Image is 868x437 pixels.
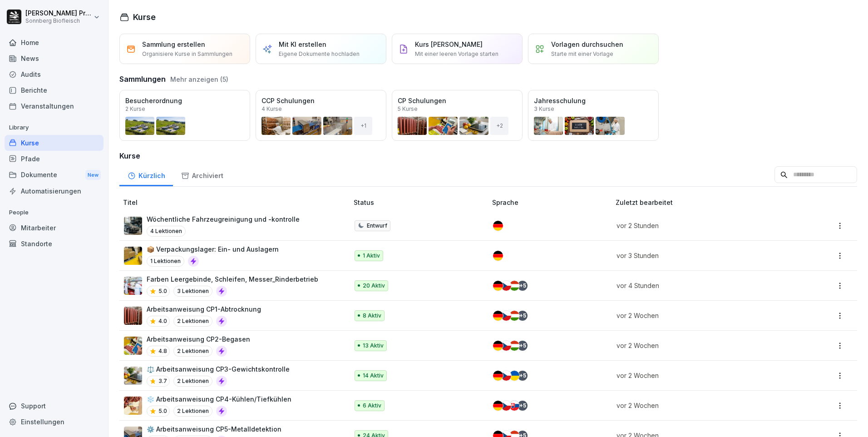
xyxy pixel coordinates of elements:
[119,163,173,186] a: Kürzlich
[5,35,104,50] a: Home
[518,371,528,381] div: + 5
[147,364,290,374] p: ⚖️ Arbeitsanweisung CP3-Gewichtskontrolle
[261,96,380,105] p: CCP Schulungen
[147,256,184,267] p: 1 Lektionen
[124,217,142,235] img: ysa0h7rnlk6gvd0mioq5fj5j.png
[493,341,503,351] img: de.svg
[85,170,101,180] div: New
[5,183,104,199] div: Automatisierungen
[493,371,503,381] img: de.svg
[493,221,503,231] img: de.svg
[501,401,511,411] img: cz.svg
[5,205,104,220] p: People
[415,50,498,58] p: Mit einer leeren Vorlage starten
[173,346,212,357] p: 2 Lektionen
[493,311,503,321] img: de.svg
[147,214,300,224] p: Wöchentliche Fahrzeugreinigung und -kontrolle
[5,167,104,184] a: DokumenteNew
[124,337,142,355] img: hj9o9v8kzxvzc93uvlzx86ct.png
[518,401,528,411] div: + 5
[551,40,623,49] p: Vorlagen durchsuchen
[367,222,387,230] p: Entwurf
[528,90,659,141] a: Jahresschulung3 Kurse
[147,304,261,314] p: Arbeitsanweisung CP1-Abtrocknung
[173,286,212,297] p: 3 Lektionen
[501,281,511,291] img: cz.svg
[616,311,784,320] p: vor 2 Wochen
[119,74,166,84] h3: Sammlungen
[363,342,384,350] p: 13 Aktiv
[173,316,212,327] p: 2 Lektionen
[147,334,250,344] p: Arbeitsanweisung CP2-Begasen
[158,347,167,355] p: 4.8
[147,226,186,237] p: 4 Lektionen
[5,82,104,98] a: Berichte
[125,96,244,105] p: Besucherordnung
[5,135,104,151] a: Kurse
[518,341,528,351] div: + 5
[363,252,380,260] p: 1 Aktiv
[5,236,104,252] a: Standorte
[142,40,205,49] p: Sammlung erstellen
[173,376,212,387] p: 2 Lektionen
[363,312,381,320] p: 8 Aktiv
[534,106,554,112] p: 3 Kurse
[170,74,228,84] button: Mehr anzeigen (5)
[354,117,372,135] div: + 1
[616,281,784,290] p: vor 4 Stunden
[501,311,511,321] img: cz.svg
[5,98,104,114] a: Veranstaltungen
[534,96,653,105] p: Jahresschulung
[501,371,511,381] img: cz.svg
[363,372,384,380] p: 14 Aktiv
[256,90,386,141] a: CCP Schulungen4 Kurse+1
[415,40,483,49] p: Kurs [PERSON_NAME]
[493,251,503,261] img: de.svg
[493,281,503,291] img: de.svg
[509,281,519,291] img: hu.svg
[354,198,489,207] p: Status
[616,221,784,230] p: vor 2 Stunden
[124,277,142,295] img: k0h6p37rkucdi2nwfcseq2gb.png
[490,117,508,135] div: + 2
[518,281,528,291] div: + 5
[5,414,104,430] a: Einstellungen
[147,274,318,284] p: Farben Leergebinde, Schleifen, Messer_Rinderbetrieb
[492,198,612,207] p: Sprache
[518,311,528,321] div: + 5
[158,287,167,295] p: 5.0
[616,371,784,380] p: vor 2 Wochen
[5,50,104,66] a: News
[119,90,250,141] a: Besucherordnung2 Kurse
[133,11,156,23] h1: Kurse
[616,401,784,410] p: vor 2 Wochen
[616,251,784,260] p: vor 3 Stunden
[363,282,385,290] p: 20 Aktiv
[124,367,142,385] img: gfrt4v3ftnksrv5de50xy3ff.png
[509,341,519,351] img: hu.svg
[279,50,360,58] p: Eigene Dokumente hochladen
[616,341,784,350] p: vor 2 Wochen
[392,90,523,141] a: CP Schulungen5 Kurse+2
[279,40,326,49] p: Mit KI erstellen
[261,106,282,112] p: 4 Kurse
[5,66,104,82] div: Audits
[509,311,519,321] img: hu.svg
[147,244,279,254] p: 📦 Verpackungslager: Ein- und Auslagern
[616,198,795,207] p: Zuletzt bearbeitet
[398,96,517,105] p: CP Schulungen
[509,371,519,381] img: ua.svg
[173,406,212,417] p: 2 Lektionen
[501,341,511,351] img: cz.svg
[5,151,104,167] a: Pfade
[158,377,167,385] p: 3.7
[124,247,142,265] img: g1mf2oopp3hpfy5j4nli41fj.png
[509,401,519,411] img: sk.svg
